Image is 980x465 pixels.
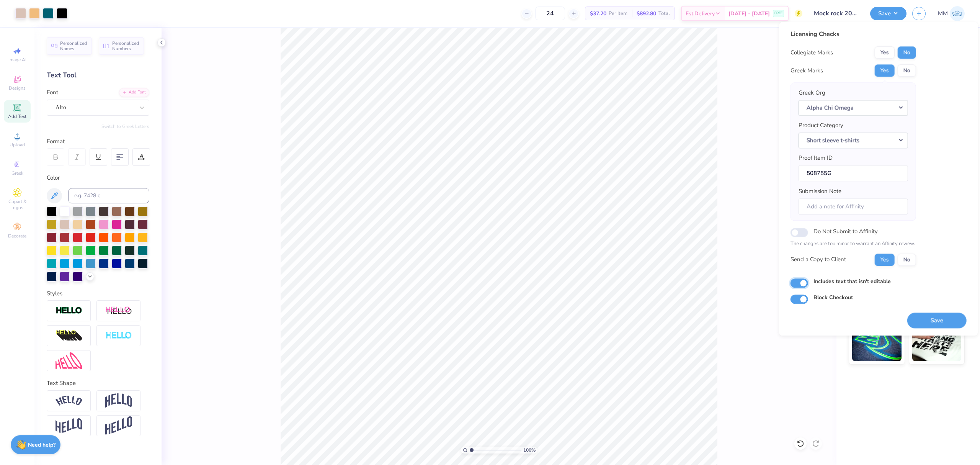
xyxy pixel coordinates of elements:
input: Add a note for Affinity [799,198,908,215]
button: Yes [875,64,895,77]
img: Stroke [56,306,82,315]
button: No [898,46,916,59]
span: Upload [10,142,25,148]
button: Short sleeve t-shirts [799,133,908,148]
span: Personalized Numbers [112,41,139,51]
span: 100 % [523,447,536,454]
label: Font [47,88,58,97]
button: Yes [875,46,895,59]
button: No [898,64,916,77]
span: FREE [774,11,782,16]
label: Proof Item ID [799,154,833,162]
span: Per Item [609,10,627,18]
span: Designs [9,85,26,91]
input: Untitled Design [808,6,864,21]
span: Image AI [8,57,26,63]
img: Water based Ink [912,323,962,361]
img: Free Distort [56,352,82,369]
button: Save [907,313,967,328]
button: Switch to Greek Letters [101,123,149,129]
button: Yes [875,254,895,266]
span: Clipart & logos [4,198,31,211]
img: Negative Space [105,331,132,340]
input: – – [535,7,565,20]
label: Includes text that isn't editable [813,277,891,285]
label: Block Checkout [813,293,853,301]
div: Text Shape [47,379,149,388]
div: Greek Marks [791,66,823,75]
span: Total [658,10,670,18]
label: Submission Note [799,187,841,196]
span: MM [938,9,948,18]
label: Greek Org [799,88,825,97]
img: Glow in the Dark Ink [852,323,902,361]
button: Alpha Chi Omega [799,100,908,116]
button: No [898,254,916,266]
input: e.g. 7428 c [68,188,149,203]
div: Licensing Checks [791,29,916,39]
a: MM [938,6,965,21]
img: Shadow [105,306,132,316]
span: Add Text [8,113,26,120]
p: The changes are too minor to warrant an Affinity review. [791,240,916,248]
div: Color [47,174,149,182]
div: Send a Copy to Client [791,255,846,264]
div: Styles [47,289,149,298]
div: Format [47,137,150,146]
label: Do Not Submit to Affinity [813,226,878,236]
span: Decorate [8,233,26,239]
span: $892.80 [637,10,656,18]
img: Flag [56,418,82,433]
img: Mariah Myssa Salurio [950,6,965,21]
span: Greek [11,170,23,176]
label: Product Category [799,121,843,130]
img: Arch [105,393,132,408]
div: Collegiate Marks [791,48,833,57]
span: Est. Delivery [686,10,715,18]
img: Rise [105,416,132,435]
button: Save [870,7,906,20]
span: Personalized Names [60,41,87,51]
img: Arc [56,396,82,406]
img: 3d Illusion [56,330,82,342]
strong: Need help? [28,441,56,449]
div: Text Tool [47,70,149,80]
span: $37.20 [590,10,606,18]
span: [DATE] - [DATE] [728,10,770,18]
div: Add Font [119,88,149,97]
